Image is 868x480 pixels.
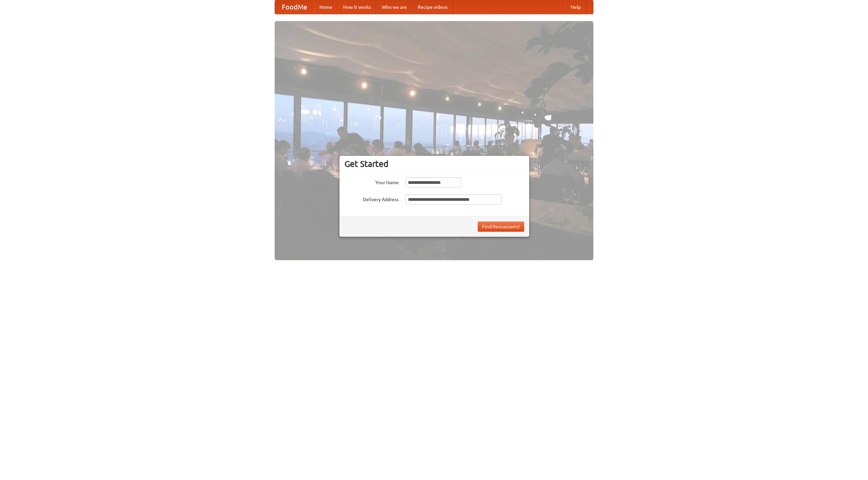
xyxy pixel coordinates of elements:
label: Delivery Address [344,194,399,203]
a: Recipe videos [412,0,453,14]
a: How it works [338,0,376,14]
a: Home [314,0,338,14]
h3: Get Started [344,159,524,169]
a: Who we are [376,0,412,14]
a: FoodMe [275,0,314,14]
button: Find Restaurants! [478,222,524,232]
label: Your Name [344,177,399,186]
a: Help [565,0,586,14]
